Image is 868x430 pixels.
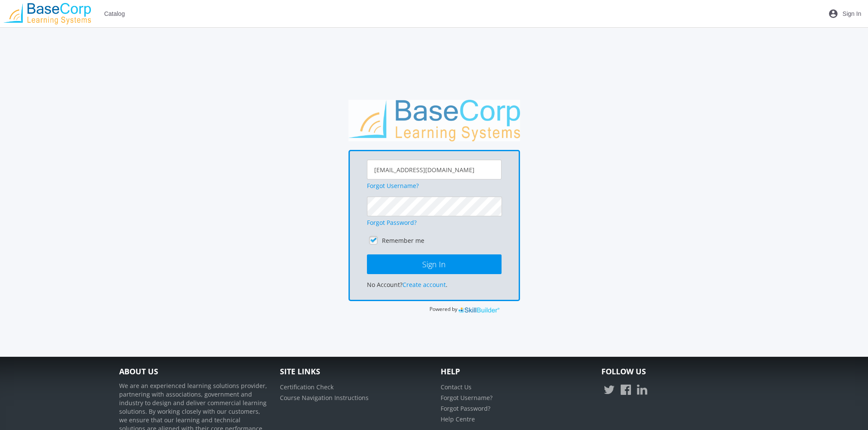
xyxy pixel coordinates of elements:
[119,367,267,376] h4: About Us
[441,404,490,412] a: Forgot Password?
[441,415,475,423] a: Help Centre
[828,9,838,19] mat-icon: account_circle
[280,367,428,376] h4: Site Links
[104,6,125,21] span: Catalog
[367,160,502,179] input: Username
[842,6,861,21] span: Sign In
[441,367,589,376] h4: Help
[429,306,457,313] span: Powered by
[601,367,749,376] h4: Follow Us
[458,305,500,314] img: SkillBuilder
[367,281,448,289] span: No Account? .
[367,218,417,227] a: Forgot Password?
[280,383,333,391] a: Certification Check
[382,236,424,245] label: Remember me
[367,254,502,274] button: Sign In
[402,281,446,289] a: Create account
[367,182,419,190] a: Forgot Username?
[280,394,369,402] a: Course Navigation Instructions
[441,394,493,402] a: Forgot Username?
[441,383,472,391] a: Contact Us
